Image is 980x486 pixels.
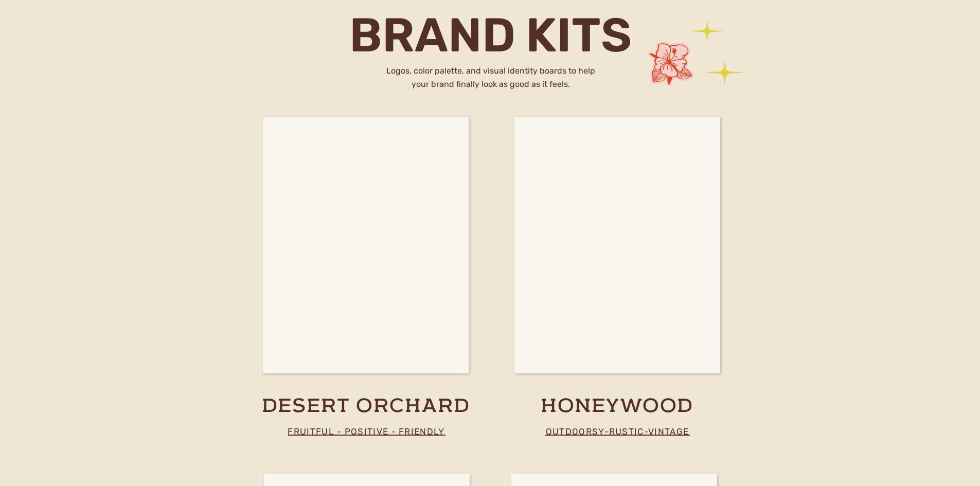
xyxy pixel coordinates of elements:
a: honeywood [481,394,754,420]
a: desert orchard [241,394,491,420]
h2: brand kits [330,12,651,59]
p: outdoorsy-rustic-vintage [535,424,700,439]
h2: Logos, color palette, and visual identity boards to help your brand finally look as good as it fe... [386,64,596,97]
p: fruitful - positive - friendly [280,424,453,439]
h2: stand out [236,126,509,176]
